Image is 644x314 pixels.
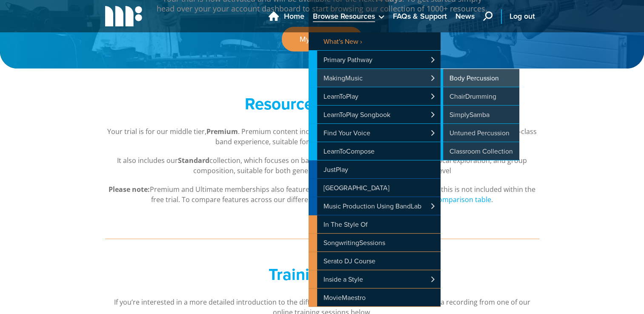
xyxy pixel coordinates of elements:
[309,179,441,197] a: [GEOGRAPHIC_DATA]
[313,11,375,22] span: Browse Resources
[309,270,441,288] a: Inside a Style
[178,156,209,165] strong: Standard
[309,234,441,251] a: SongwritingSessions
[441,69,519,87] a: Body Percussion
[509,11,535,22] span: Log out
[156,94,488,114] h2: Resource Collections
[105,184,539,205] p: Premium and Ultimate memberships also feature an optional login for students, however, this is no...
[309,142,441,160] a: LearnToCompose
[441,124,519,142] a: Untuned Percussion
[109,185,150,194] strong: Please note:
[282,27,363,51] a: My Account
[393,11,447,22] span: FAQs & Support
[309,32,441,50] a: What's New ›
[309,106,441,123] a: LearnToPlay Songbook
[206,127,238,136] strong: Premium
[435,195,491,205] a: comparison table
[309,87,441,105] a: LearnToPlay
[309,51,441,69] a: Primary Pathway
[309,288,441,306] a: MovieMaestro
[309,252,441,270] a: Serato DJ Course
[284,11,304,22] span: Home
[455,11,475,22] span: News
[105,126,539,147] p: Your trial is for our middle tier, . Premium content includes resources for multi-instrumental sk...
[441,142,519,160] a: Classroom Collection
[441,106,519,123] a: SimplySamba
[441,87,519,105] a: ChairDrumming
[309,160,441,178] a: JustPlay
[156,265,488,284] h2: Training Video
[105,155,539,176] p: It also includes our collection, which focuses on basic rhythm & pulse, instrumental skills, voca...
[309,69,441,87] a: MakingMusic
[309,124,441,142] a: Find Your Voice
[309,197,441,215] a: Music Production Using BandLab
[309,215,441,233] a: In The Style Of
